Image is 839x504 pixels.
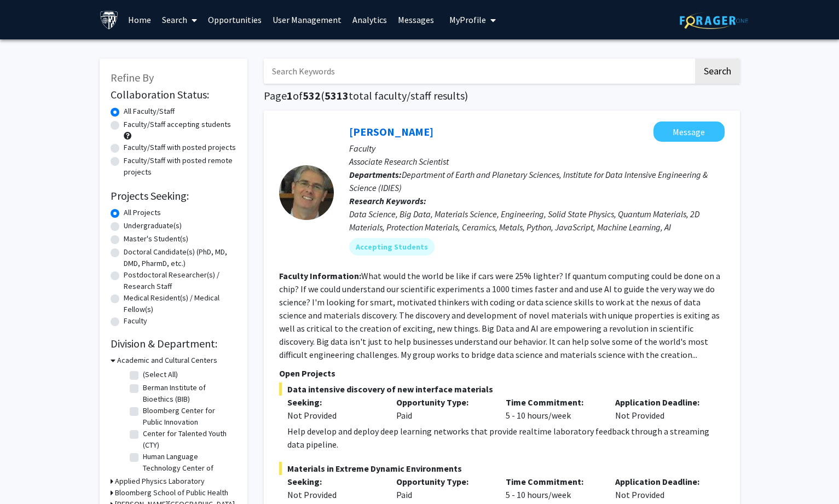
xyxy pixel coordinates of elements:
[279,270,361,281] b: Faculty Information:
[349,142,725,155] p: Faculty
[396,475,489,488] p: Opportunity Type:
[111,337,236,350] h2: Division & Department:
[349,125,433,138] a: [PERSON_NAME]
[388,475,497,501] div: Paid
[111,189,236,202] h2: Projects Seeking:
[279,462,725,475] span: Materials in Extreme Dynamic Environments
[124,233,188,245] label: Master's Student(s)
[607,396,716,422] div: Not Provided
[143,369,178,380] label: (Select All)
[111,71,154,84] span: Refine By
[287,475,380,488] p: Seeking:
[124,246,236,269] label: Doctoral Candidate(s) (PhD, MD, DMD, PharmD, etc.)
[124,315,147,327] label: Faculty
[117,355,217,366] h3: Academic and Cultural Centers
[264,89,740,102] h1: Page of ( total faculty/staff results)
[303,89,321,102] span: 532
[267,1,347,39] a: User Management
[615,475,708,488] p: Application Deadline:
[123,1,157,39] a: Home
[124,119,231,130] label: Faculty/Staff accepting students
[157,1,202,39] a: Search
[615,396,708,409] p: Application Deadline:
[392,1,439,39] a: Messages
[143,405,234,428] label: Bloomberg Center for Public Innovation
[349,207,725,234] div: Data Science, Big Data, Materials Science, Engineering, Solid State Physics, Quantum Materials, 2...
[506,475,599,488] p: Time Commitment:
[124,207,161,218] label: All Projects
[287,89,293,102] span: 1
[349,238,435,256] mat-chip: Accepting Students
[349,195,426,206] b: Research Keywords:
[279,270,720,360] fg-read-more: What would the world be like if cars were 25% lighter? If quantum computing could be done on a ch...
[449,14,486,25] span: My Profile
[349,155,725,168] p: Associate Research Scientist
[506,396,599,409] p: Time Commitment:
[653,121,725,142] button: Message David Elbert
[143,451,234,485] label: Human Language Technology Center of Excellence (HLTCOE)
[124,220,182,231] label: Undergraduate(s)
[349,169,708,193] span: Department of Earth and Planetary Sciences, Institute for Data Intensive Engineering & Science (I...
[607,475,716,501] div: Not Provided
[349,169,402,180] b: Departments:
[325,89,349,102] span: 5313
[279,383,725,396] span: Data intensive discovery of new interface materials
[8,455,47,496] iframe: Chat
[124,155,236,178] label: Faculty/Staff with posted remote projects
[347,1,392,39] a: Analytics
[124,106,175,117] label: All Faculty/Staff
[680,12,748,29] img: ForagerOne Logo
[497,396,607,422] div: 5 - 10 hours/week
[695,59,740,84] button: Search
[115,476,205,487] h3: Applied Physics Laboratory
[202,1,267,39] a: Opportunities
[111,88,236,101] h2: Collaboration Status:
[124,292,236,315] label: Medical Resident(s) / Medical Fellow(s)
[396,396,489,409] p: Opportunity Type:
[497,475,607,501] div: 5 - 10 hours/week
[279,367,725,380] p: Open Projects
[287,425,725,451] div: Help develop and deploy deep learning networks that provide realtime laboratory feedback through ...
[124,269,236,292] label: Postdoctoral Researcher(s) / Research Staff
[100,10,119,30] img: Johns Hopkins University Logo
[287,409,380,422] div: Not Provided
[287,488,380,501] div: Not Provided
[143,428,234,451] label: Center for Talented Youth (CTY)
[124,142,236,153] label: Faculty/Staff with posted projects
[115,487,228,499] h3: Bloomberg School of Public Health
[143,382,234,405] label: Berman Institute of Bioethics (BIB)
[388,396,497,422] div: Paid
[287,396,380,409] p: Seeking:
[264,59,693,84] input: Search Keywords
